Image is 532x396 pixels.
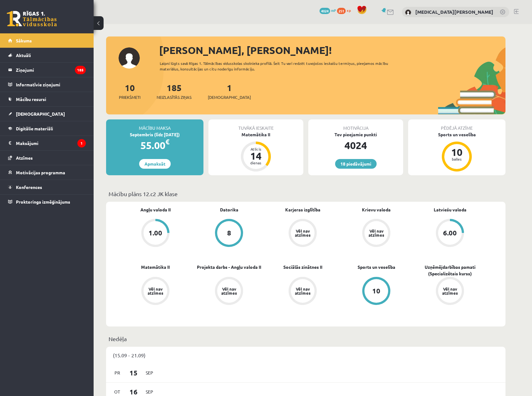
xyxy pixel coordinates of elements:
[447,147,466,157] div: 10
[447,157,466,161] div: balles
[208,119,303,131] div: Tuvākā ieskaite
[362,206,391,213] a: Krievu valoda
[119,82,140,100] a: 10Priekšmeti
[246,151,265,161] div: 14
[109,335,503,343] p: Nedēļa
[165,137,169,146] span: €
[111,368,124,378] span: Pr
[347,8,351,13] span: xp
[320,8,330,14] span: 4024
[8,136,86,150] a: Maksājumi1
[266,219,339,248] a: Vēl nav atzīmes
[106,138,203,153] div: 55.00
[16,170,65,175] span: Motivācijas programma
[441,287,459,295] div: Vēl nav atzīmes
[16,63,86,77] legend: Ziņojumi
[408,131,505,172] a: Sports un veselība 10 balles
[8,92,86,106] a: Mācību resursi
[106,347,505,364] div: (15.09 - 21.09)
[147,287,164,295] div: Vēl nav atzīmes
[246,147,265,151] div: Atlicis
[208,131,303,172] a: Matemātika II Atlicis 14 dienas
[106,119,203,131] div: Mācību maksa
[7,11,57,27] a: Rīgas 1. Tālmācības vidusskola
[139,159,171,169] a: Apmaksāt
[16,199,70,205] span: Proktoringa izmēģinājums
[294,287,311,295] div: Vēl nav atzīmes
[16,77,86,92] legend: Informatīvie ziņojumi
[368,229,385,237] div: Vēl nav atzīmes
[109,190,503,198] p: Mācību plāns 12.c2 JK klase
[149,229,162,236] div: 1.00
[208,94,251,100] span: [DEMOGRAPHIC_DATA]
[192,219,266,248] a: 8
[434,206,466,213] a: Latviešu valoda
[208,131,303,138] div: Matemātika II
[16,52,31,58] span: Aktuāli
[140,206,171,213] a: Angļu valoda II
[308,119,403,131] div: Motivācija
[8,165,86,180] a: Motivācijas programma
[372,287,380,294] div: 10
[119,94,140,100] span: Priekšmeti
[337,8,346,14] span: 251
[119,277,192,306] a: Vēl nav atzīmes
[220,206,238,213] a: Datorika
[160,60,399,72] div: Laipni lūgts savā Rīgas 1. Tālmācības vidusskolas skolnieka profilā. Šeit Tu vari redzēt tuvojošo...
[443,229,457,236] div: 6.00
[16,111,65,117] span: [DEMOGRAPHIC_DATA]
[339,277,413,306] a: 10
[143,368,156,378] span: Sep
[8,77,86,92] a: Informatīvie ziņojumi
[119,219,192,248] a: 1.00
[227,229,231,236] div: 8
[124,368,143,378] span: 15
[159,43,505,58] div: [PERSON_NAME], [PERSON_NAME]!
[246,161,265,165] div: dienas
[16,96,46,102] span: Mācību resursi
[16,38,32,43] span: Sākums
[408,131,505,138] div: Sports un veselība
[8,180,86,194] a: Konferences
[16,126,53,131] span: Digitālie materiāli
[220,287,238,295] div: Vēl nav atzīmes
[197,264,261,270] a: Projekta darbs - Angļu valoda II
[413,219,487,248] a: 6.00
[337,8,354,13] a: 251 xp
[192,277,266,306] a: Vēl nav atzīmes
[415,9,493,15] a: [MEDICAL_DATA][PERSON_NAME]
[405,9,411,16] img: Nikita Ļahovs
[335,159,377,169] a: 18 piedāvājumi
[413,277,487,306] a: Vēl nav atzīmes
[331,8,336,13] span: mP
[8,151,86,165] a: Atzīmes
[208,82,251,100] a: 1[DEMOGRAPHIC_DATA]
[358,264,395,270] a: Sports un veselība
[77,139,86,147] i: 1
[106,131,203,138] div: Septembris (līdz [DATE])
[8,121,86,136] a: Digitālie materiāli
[266,277,339,306] a: Vēl nav atzīmes
[308,138,403,153] div: 4024
[8,107,86,121] a: [DEMOGRAPHIC_DATA]
[16,155,33,161] span: Atzīmes
[141,264,170,270] a: Matemātika II
[408,119,505,131] div: Pēdējā atzīme
[8,195,86,209] a: Proktoringa izmēģinājums
[294,229,311,237] div: Vēl nav atzīmes
[75,66,86,74] i: 185
[283,264,322,270] a: Sociālās zinātnes II
[285,206,320,213] a: Karjeras izglītība
[16,184,42,190] span: Konferences
[320,8,336,13] a: 4024 mP
[8,48,86,62] a: Aktuāli
[16,136,86,150] legend: Maksājumi
[8,33,86,48] a: Sākums
[413,264,487,277] a: Uzņēmējdarbības pamati (Specializētais kurss)
[157,94,192,100] span: Neizlasītās ziņas
[339,219,413,248] a: Vēl nav atzīmes
[8,63,86,77] a: Ziņojumi185
[157,82,192,100] a: 185Neizlasītās ziņas
[308,131,403,138] div: Tev pieejamie punkti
